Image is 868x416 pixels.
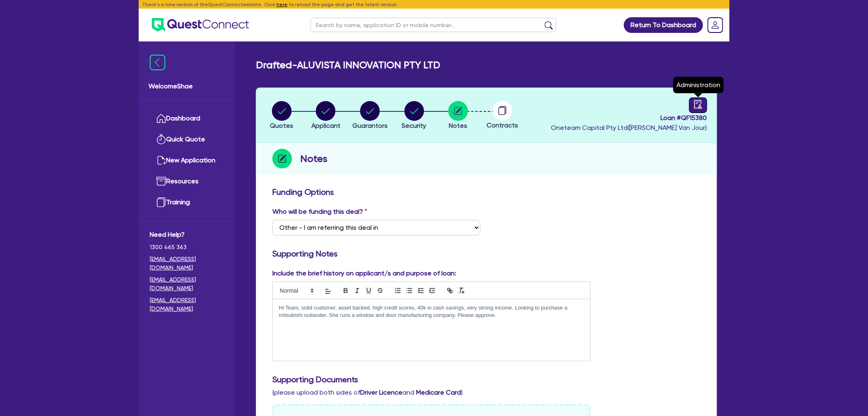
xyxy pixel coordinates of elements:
span: Guarantors [352,122,388,129]
h3: Supporting Notes [272,249,701,259]
span: audit [694,100,703,109]
a: [EMAIL_ADDRESS][DOMAIN_NAME] [150,255,224,272]
span: Loan # QF15380 [551,113,707,123]
button: Quotes [270,101,294,131]
img: quest-connect-logo-blue [152,18,249,32]
img: icon-menu-close [150,55,165,70]
a: Quick Quote [150,129,224,150]
a: Resources [150,171,224,192]
img: training [156,197,166,207]
span: Welcome Shae [148,81,225,91]
input: Search by name, application ID or mobile number... [310,18,556,32]
h3: Funding Options [272,187,701,197]
img: resources [156,176,166,186]
img: step-icon [272,149,292,169]
div: Administration [673,77,724,93]
b: Driver Licence [360,388,402,396]
span: Quotes [270,122,293,129]
span: (please upload both sides of and ) [272,388,463,396]
a: audit [689,97,707,113]
label: Include the brief history on applicant/s and purpose of loan: [272,268,456,278]
img: quick-quote [156,134,166,144]
a: [EMAIL_ADDRESS][DOMAIN_NAME] [150,296,224,313]
span: Security [402,122,427,129]
span: Need Help? [150,230,224,240]
button: Notes [448,101,468,131]
a: Dashboard [150,108,224,129]
span: Applicant [311,122,340,129]
button: Security [402,101,427,131]
a: Return To Dashboard [624,17,703,33]
a: New Application [150,150,224,171]
span: Notes [449,122,468,129]
button: Applicant [311,101,341,131]
b: Medicare Card [416,388,461,396]
span: Contracts [487,121,518,129]
button: here [276,1,288,8]
h3: Supporting Documents [272,374,701,384]
h2: Drafted - ALUVISTA INNOVATION PTY LTD [256,59,440,71]
button: Guarantors [352,101,388,131]
img: new-application [156,155,166,165]
span: 1300 465 363 [150,243,224,252]
label: Who will be funding this deal? [272,207,367,217]
a: Training [150,192,224,213]
p: Hi Team, solid customer, asset backed, high credit scores, 40k in cash savings, very strong incom... [279,304,584,319]
h2: Notes [300,151,327,166]
a: [EMAIL_ADDRESS][DOMAIN_NAME] [150,275,224,293]
span: Oneteam Capital Pty Ltd ( [PERSON_NAME] Van Jour ) [551,124,707,132]
a: Dropdown toggle [705,14,726,36]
